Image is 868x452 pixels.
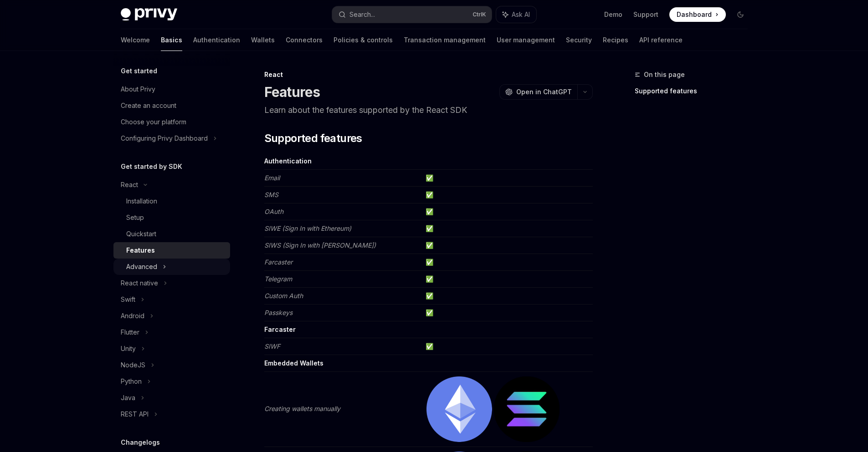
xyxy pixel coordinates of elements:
em: SIWF [264,342,280,350]
div: Unity [121,343,136,354]
a: Dashboard [669,7,726,22]
a: Support [633,10,658,19]
div: NodeJS [121,360,145,371]
a: Transaction management [404,29,486,51]
h1: Features [264,84,320,100]
p: Learn about the features supported by the React SDK [264,104,593,117]
a: Security [566,29,592,51]
td: ✅ [422,305,593,321]
a: Supported features [635,84,755,98]
td: ✅ [422,170,593,187]
em: Passkeys [264,309,293,316]
h5: Get started by SDK [121,161,182,172]
td: ✅ [422,338,593,355]
span: Ctrl K [473,11,486,18]
div: About Privy [121,84,155,95]
a: Basics [161,29,182,51]
button: Ask AI [496,6,536,23]
span: Supported features [264,131,362,146]
em: Email [264,174,280,182]
a: Welcome [121,29,150,51]
a: Authentication [193,29,240,51]
td: ✅ [422,203,593,220]
em: Farcaster [264,258,293,266]
a: Installation [113,193,230,209]
a: Policies & controls [334,29,393,51]
em: SIWS (Sign In with [PERSON_NAME]) [264,241,376,249]
a: Create an account [113,97,230,114]
a: API reference [639,29,683,51]
td: ✅ [422,271,593,288]
div: Installation [126,196,157,207]
button: Open in ChatGPT [499,84,577,100]
div: Quickstart [126,229,156,239]
button: Search...CtrlK [332,6,492,23]
span: Ask AI [512,10,530,19]
strong: Authentication [264,157,312,165]
em: OAuth [264,208,283,215]
div: REST API [121,409,149,420]
strong: Farcaster [264,325,296,333]
img: ethereum.png [426,376,492,442]
a: Recipes [603,29,628,51]
div: React [264,70,593,79]
em: SIWE (Sign In with Ethereum) [264,224,351,232]
span: On this page [644,69,685,80]
div: Advanced [126,261,157,272]
div: React native [121,278,158,289]
td: ✅ [422,220,593,237]
td: ✅ [422,237,593,254]
div: Choose your platform [121,117,186,127]
em: Telegram [264,275,292,283]
span: Dashboard [677,10,712,19]
a: Features [113,242,230,259]
a: Wallets [251,29,275,51]
div: React [121,179,138,190]
div: Swift [121,294,135,305]
strong: Embedded Wallets [264,359,324,367]
div: Java [121,392,135,403]
div: Python [121,376,142,387]
span: Open in ChatGPT [516,87,572,96]
td: ✅ [422,254,593,271]
a: Choose your platform [113,114,230,130]
img: solana.png [494,376,560,442]
a: Setup [113,209,230,226]
div: Search... [349,9,375,20]
div: Android [121,310,144,321]
div: Flutter [121,327,139,338]
td: ✅ [422,187,593,203]
h5: Changelogs [121,437,160,448]
a: User management [497,29,555,51]
div: Setup [126,212,144,223]
h5: Get started [121,66,157,76]
em: Custom Auth [264,292,303,300]
a: Connectors [286,29,323,51]
a: About Privy [113,81,230,97]
div: Create an account [121,100,176,111]
td: ✅ [422,288,593,305]
em: Creating wallets manually [264,405,340,412]
img: dark logo [121,8,177,21]
div: Features [126,245,155,256]
a: Quickstart [113,226,230,242]
a: Demo [604,10,622,19]
button: Toggle dark mode [733,7,748,22]
div: Configuring Privy Dashboard [121,133,208,144]
em: SMS [264,191,278,198]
